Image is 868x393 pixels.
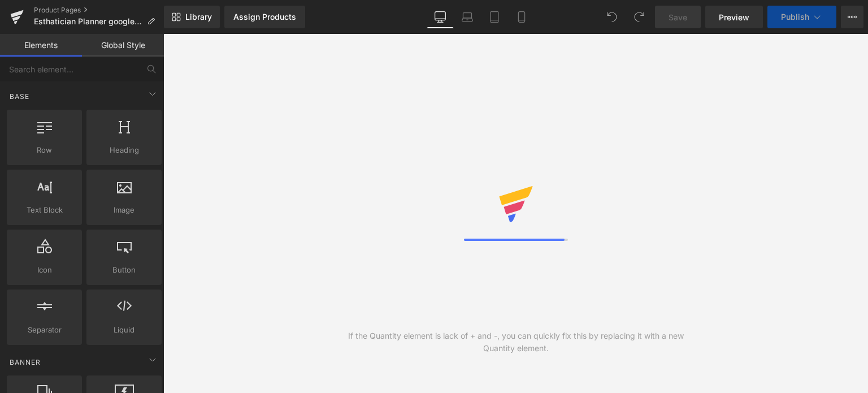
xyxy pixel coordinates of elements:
a: Preview [705,6,763,28]
span: Icon [10,264,79,276]
span: Row [10,144,79,156]
span: Button [90,264,158,276]
a: New Library [164,6,220,28]
span: Esthatician Planner google sheets [34,17,142,26]
a: Mobile [508,6,535,28]
button: Redo [628,6,650,28]
span: Image [90,204,158,216]
div: Assign Products [233,12,296,21]
div: If the Quantity element is lack of + and -, you can quickly fix this by replacing it with a new Q... [340,330,692,355]
a: Tablet [481,6,508,28]
span: Banner [8,357,42,368]
a: Desktop [427,6,454,28]
span: Base [8,91,31,102]
button: More [841,6,863,28]
a: Global Style [82,34,164,57]
span: Publish [781,12,809,21]
a: Laptop [454,6,481,28]
span: Text Block [10,204,79,216]
span: Preview [719,11,749,23]
span: Library [185,12,212,22]
span: Separator [10,324,79,336]
button: Undo [601,6,623,28]
span: Liquid [90,324,158,336]
span: Save [669,11,687,23]
a: Product Pages [34,6,164,15]
span: Heading [90,144,158,156]
button: Publish [767,6,836,28]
